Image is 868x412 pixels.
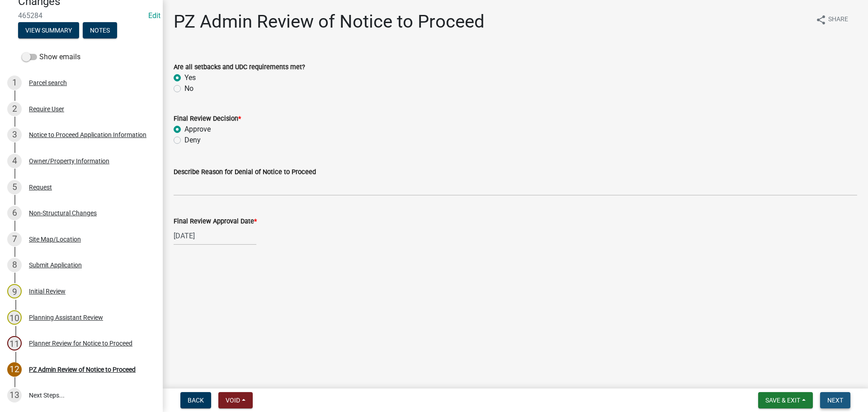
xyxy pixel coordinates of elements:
div: 11 [7,336,22,350]
div: 10 [7,310,22,325]
label: Deny [184,135,201,146]
div: 3 [7,128,22,142]
h1: PZ Admin Review of Notice to Proceed [174,11,485,33]
div: 6 [7,206,22,220]
label: Are all setbacks and UDC requirements met? [174,64,305,71]
label: Yes [184,72,196,83]
i: share [816,14,826,25]
div: 1 [7,76,22,90]
span: Void [226,397,240,404]
span: Share [828,14,848,25]
div: 13 [7,388,22,403]
button: Back [180,392,211,408]
div: 5 [7,180,22,194]
div: 2 [7,102,22,116]
button: Save & Exit [758,392,813,408]
label: Final Review Decision [174,116,241,122]
wm-modal-confirm: Notes [83,28,117,35]
span: Next [827,397,843,404]
button: Void [218,392,253,408]
div: Owner/Property Information [29,158,109,164]
button: View Summary [18,22,79,38]
label: No [184,83,193,94]
div: Parcel search [29,80,67,86]
div: Non-Structural Changes [29,210,97,216]
div: Require User [29,106,64,112]
span: 465284 [18,11,145,20]
div: Request [29,184,52,190]
span: Save & Exit [765,397,800,404]
div: Notice to Proceed Application Information [29,132,146,138]
div: 4 [7,154,22,168]
div: 9 [7,284,22,298]
div: Initial Review [29,288,66,294]
div: Site Map/Location [29,236,81,242]
div: 8 [7,258,22,272]
div: 7 [7,232,22,246]
div: 12 [7,362,22,377]
input: mm/dd/yyyy [174,227,256,245]
label: Describe Reason for Denial of Notice to Proceed [174,169,316,175]
button: Next [820,392,850,408]
div: Planning Assistant Review [29,314,103,321]
wm-modal-confirm: Edit Application Number [148,11,160,20]
a: Edit [148,11,160,20]
span: Back [188,397,204,404]
label: Approve [184,124,211,135]
div: PZ Admin Review of Notice to Proceed [29,366,136,373]
label: Show emails [22,52,80,62]
label: Final Review Approval Date [174,218,257,225]
button: shareShare [808,11,855,28]
div: Submit Application [29,262,82,268]
button: Notes [83,22,117,38]
div: Planner Review for Notice to Proceed [29,340,132,346]
wm-modal-confirm: Summary [18,28,79,35]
